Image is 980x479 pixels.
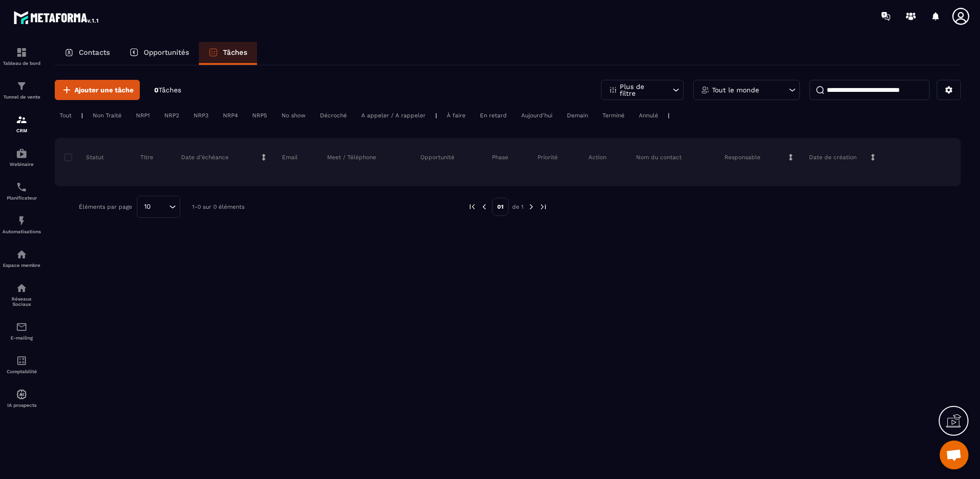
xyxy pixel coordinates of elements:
[315,110,352,121] div: Décroché
[247,110,272,121] div: NRP5
[468,202,477,211] img: prev
[539,202,548,211] img: next
[192,203,245,210] p: 1-0 sur 0 éléments
[16,215,27,227] img: automations
[2,61,41,66] p: Tableau de bord
[2,403,41,408] p: IA prospects
[2,275,41,314] a: social-networksocial-networkRéseaux Sociaux
[442,110,470,121] div: À faire
[16,249,27,260] img: automations
[181,153,229,161] p: Date d’échéance
[2,107,41,140] a: formationformationCRM
[356,110,430,121] div: A appeler / A rappeler
[159,110,184,121] div: NRP2
[67,153,104,161] p: Statut
[724,153,760,161] p: Responsable
[516,110,557,121] div: Aujourd'hui
[420,153,454,161] p: Opportunité
[2,241,41,275] a: automationsautomationsEspace membre
[492,198,509,216] p: 01
[154,202,167,212] input: Search for option
[55,80,140,100] button: Ajouter une tâche
[668,112,670,119] p: |
[2,369,41,374] p: Comptabilité
[16,282,27,294] img: social-network
[512,203,524,211] p: de 1
[562,110,593,121] div: Demain
[140,153,153,161] p: Titre
[144,48,189,57] p: Opportunités
[55,110,76,121] div: Tout
[223,48,247,57] p: Tâches
[2,73,41,107] a: formationformationTunnel de vente
[137,196,180,218] div: Search for option
[2,94,41,100] p: Tunnel de vente
[2,39,41,73] a: formationformationTableau de bord
[120,42,199,65] a: Opportunités
[636,153,682,161] p: Nom du contact
[16,321,27,333] img: email
[2,174,41,208] a: schedulerschedulerPlanificateur
[79,203,132,210] p: Éléments par page
[81,112,83,119] p: |
[538,153,558,161] p: Priorité
[154,86,181,95] p: 0
[598,110,629,121] div: Terminé
[189,110,213,121] div: NRP3
[55,42,120,65] a: Contacts
[2,314,41,348] a: emailemailE-mailing
[492,153,508,161] p: Phase
[16,80,27,92] img: formation
[809,153,857,161] p: Date de création
[2,296,41,307] p: Réseaux Sociaux
[199,42,257,65] a: Tâches
[16,47,27,58] img: formation
[141,202,154,212] span: 10
[16,148,27,159] img: automations
[2,162,41,167] p: Webinaire
[131,110,155,121] div: NRP1
[435,112,437,119] p: |
[2,335,41,340] p: E-mailing
[940,441,968,469] a: Ouvrir le chat
[277,110,310,121] div: No show
[2,128,41,133] p: CRM
[2,208,41,241] a: automationsautomationsAutomatisations
[16,389,27,400] img: automations
[634,110,663,121] div: Annulé
[13,9,100,26] img: logo
[588,153,606,161] p: Action
[2,263,41,268] p: Espace membre
[480,202,489,211] img: prev
[218,110,243,121] div: NRP4
[620,83,662,97] p: Plus de filtre
[2,348,41,381] a: accountantaccountantComptabilité
[16,114,27,126] img: formation
[2,229,41,234] p: Automatisations
[74,85,134,95] span: Ajouter une tâche
[2,195,41,201] p: Planificateur
[16,181,27,193] img: scheduler
[282,153,298,161] p: Email
[88,110,126,121] div: Non Traité
[79,48,110,57] p: Contacts
[475,110,512,121] div: En retard
[527,202,536,211] img: next
[327,153,376,161] p: Meet / Téléphone
[2,140,41,174] a: automationsautomationsWebinaire
[159,86,181,94] span: Tâches
[712,87,759,93] p: Tout le monde
[16,355,27,366] img: accountant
